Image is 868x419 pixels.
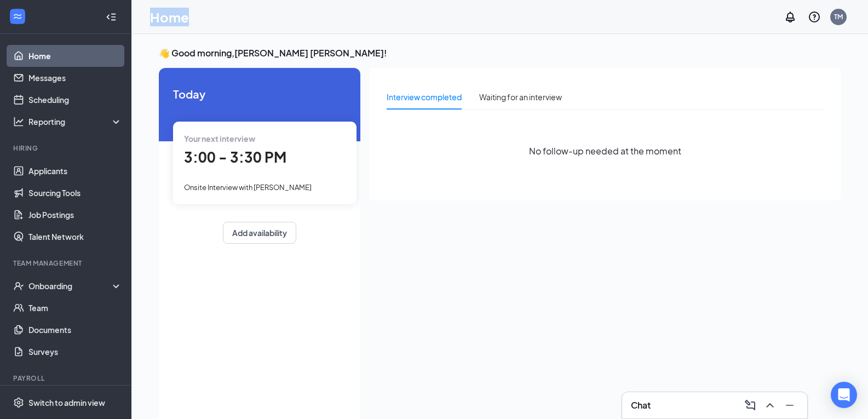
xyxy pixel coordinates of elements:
[28,297,122,319] a: Team
[28,319,122,341] a: Documents
[761,397,779,414] button: ChevronUp
[741,397,759,414] button: ComposeMessage
[744,399,757,412] svg: ComposeMessage
[28,397,105,408] div: Switch to admin view
[529,144,681,158] span: No follow-up needed at the moment
[763,399,777,412] svg: ChevronUp
[13,259,120,268] div: Team Management
[13,144,120,153] div: Hiring
[12,11,23,22] svg: WorkstreamLogo
[28,67,122,89] a: Messages
[28,204,122,226] a: Job Postings
[159,47,841,59] h3: 👋 Good morning, [PERSON_NAME] [PERSON_NAME] !
[387,91,462,103] div: Interview completed
[28,160,122,182] a: Applicants
[13,374,120,383] div: Payroll
[106,12,117,22] svg: Collapse
[13,280,24,291] svg: UserCheck
[784,10,797,24] svg: Notifications
[781,397,798,414] button: Minimize
[783,399,796,412] svg: Minimize
[479,91,562,103] div: Waiting for an interview
[223,222,296,244] button: Add availability
[13,116,24,127] svg: Analysis
[173,85,346,102] span: Today
[631,399,651,411] h3: Chat
[28,116,123,127] div: Reporting
[184,134,255,144] span: Your next interview
[28,182,122,204] a: Sourcing Tools
[150,8,189,26] h1: Home
[184,183,312,192] span: Onsite Interview with [PERSON_NAME]
[831,382,857,408] div: Open Intercom Messenger
[28,341,122,363] a: Surveys
[28,45,122,67] a: Home
[13,397,24,408] svg: Settings
[834,12,843,21] div: TM
[28,89,122,111] a: Scheduling
[28,280,113,291] div: Onboarding
[808,10,821,24] svg: QuestionInfo
[28,226,122,248] a: Talent Network
[184,148,286,166] span: 3:00 - 3:30 PM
